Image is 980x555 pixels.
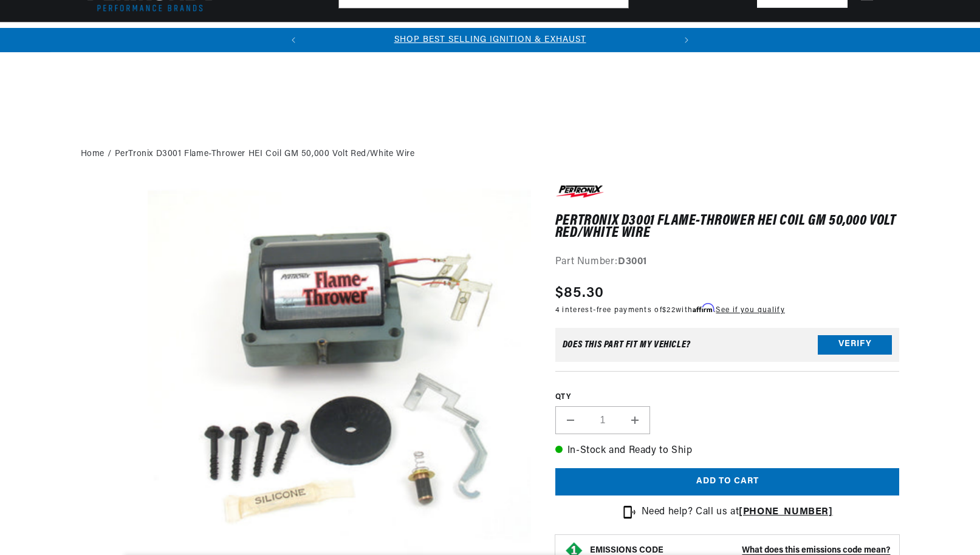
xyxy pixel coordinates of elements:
[555,304,785,316] p: 4 interest-free payments of with .
[818,335,892,355] button: Verify
[115,148,415,161] a: PerTronix D3001 Flame-Thrower HEI Coil GM 50,000 Volt Red/White Wire
[81,148,900,161] nav: breadcrumbs
[555,443,900,459] p: In-Stock and Ready to Ship
[591,22,677,51] summary: Spark Plug Wires
[279,22,434,51] summary: Headers, Exhausts & Components
[693,304,714,313] span: Affirm
[306,33,674,47] div: 1 of 2
[555,282,605,304] span: $85.30
[618,257,647,267] strong: D3001
[555,215,900,240] h1: PerTronix D3001 Flame-Thrower HEI Coil GM 50,000 Volt Red/White Wire
[662,307,676,314] span: $22
[81,148,105,161] a: Home
[434,22,503,51] summary: Engine Swaps
[826,22,900,52] summary: Product Support
[677,22,741,51] summary: Motorcycle
[281,28,306,52] button: Translation missing: en.sections.announcements.previous_announcement
[674,28,699,52] button: Translation missing: en.sections.announcements.next_announcement
[503,22,592,51] summary: Battery Products
[642,505,833,520] p: Need help? Call us at
[555,392,900,403] label: QTY
[716,307,784,314] a: See if you qualify - Learn more about Affirm Financing (opens in modal)
[739,507,832,517] a: [PHONE_NUMBER]
[50,28,930,52] slideshow-component: Translation missing: en.sections.announcements.announcement_bar
[394,35,586,44] a: SHOP BEST SELLING IGNITION & EXHAUST
[81,22,179,51] summary: Ignition Conversions
[306,33,674,47] div: Announcement
[742,546,890,555] strong: What does this emissions code mean?
[555,468,900,495] button: Add to cart
[179,22,279,51] summary: Coils & Distributors
[555,254,900,270] div: Part Number:
[563,340,691,350] div: Does This part fit My vehicle?
[590,546,663,555] strong: EMISSIONS CODE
